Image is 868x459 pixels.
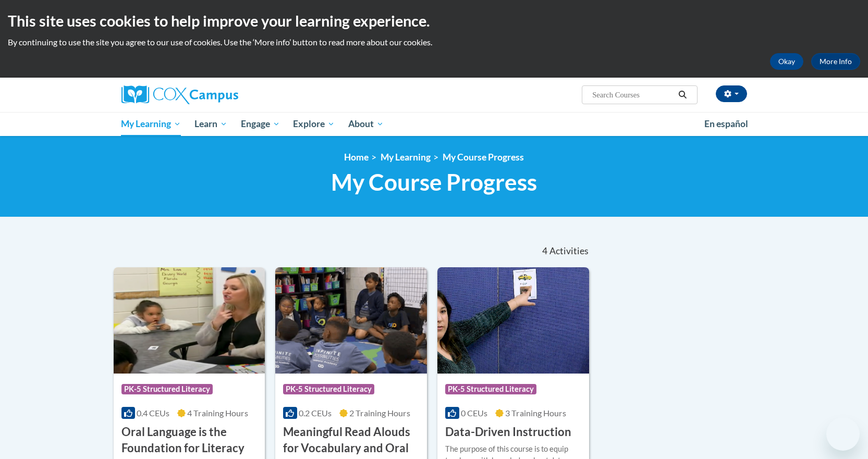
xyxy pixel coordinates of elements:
button: Account Settings [716,85,747,102]
a: Explore [286,112,341,136]
h3: Oral Language is the Foundation for Literacy [121,424,258,456]
span: PK-5 Structured Literacy [121,384,213,394]
span: My Learning [121,118,181,130]
img: Cox Campus [121,85,238,104]
img: Course Logo [275,267,427,374]
span: 0.4 CEUs [137,408,169,418]
span: 2 Training Hours [349,408,410,418]
h3: Data-Driven Instruction [445,424,571,440]
a: Learn [188,112,234,136]
div: Main menu [106,112,763,136]
a: Home [344,152,369,163]
a: Engage [234,112,287,136]
span: Explore [293,118,335,130]
span: 0 CEUs [461,408,487,418]
a: En español [698,113,755,135]
a: More Info [811,53,860,70]
a: My Learning [381,152,431,163]
span: Engage [241,118,280,130]
button: Search [675,89,690,101]
a: About [341,112,390,136]
img: Course Logo [437,267,589,374]
span: 0.2 CEUs [299,408,332,418]
span: Activities [549,245,589,257]
span: 4 [542,245,547,257]
span: 3 Training Hours [505,408,566,418]
input: Search Courses [591,89,675,101]
a: My Learning [115,112,188,136]
span: Learn [194,118,227,130]
span: 4 Training Hours [187,408,248,418]
span: En español [704,118,748,129]
button: Okay [770,53,803,70]
span: PK-5 Structured Literacy [283,384,374,394]
span: PK-5 Structured Literacy [445,384,536,394]
iframe: Button to launch messaging window [826,417,860,451]
a: Cox Campus [121,85,320,104]
span: About [348,118,384,130]
span: My Course Progress [331,168,537,196]
p: By continuing to use the site you agree to our use of cookies. Use the ‘More info’ button to read... [8,36,860,48]
h2: This site uses cookies to help improve your learning experience. [8,10,860,31]
a: My Course Progress [443,152,524,163]
img: Course Logo [114,267,265,374]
